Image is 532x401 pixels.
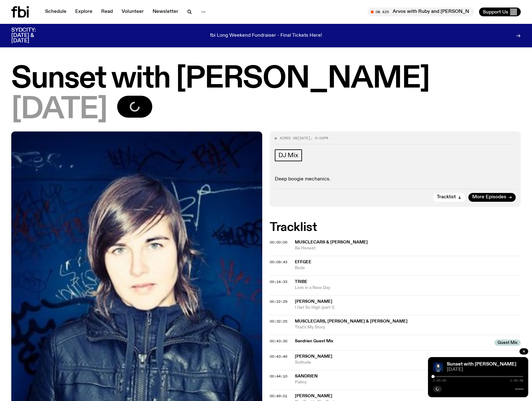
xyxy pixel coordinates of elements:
[210,33,322,39] p: fbi Long Weekend Fundraiser - Final Tickets Here!
[295,299,332,304] span: [PERSON_NAME]
[71,8,96,16] a: Explore
[468,193,516,202] a: More Episodes
[368,8,474,16] button: On AirArvos with Ruby and [PERSON_NAME]
[295,379,521,385] span: Palmy
[472,195,506,200] span: More Episodes
[295,245,521,251] span: Be Honest
[270,241,287,244] button: 00:00:00
[270,279,287,284] span: 00:14:33
[510,379,523,382] span: 1:59:58
[11,96,107,124] span: [DATE]
[270,240,287,245] span: 00:00:00
[149,8,182,16] a: Newsletter
[270,375,287,378] button: 00:44:10
[447,367,523,372] span: [DATE]
[275,149,302,161] a: DJ Mix
[295,319,408,323] span: Musclecars, [PERSON_NAME] & [PERSON_NAME]
[295,260,311,264] span: effgee
[270,259,287,265] span: 00:09:43
[295,305,521,311] span: I Get So High (part 1)
[270,374,287,379] span: 00:44:10
[118,8,148,16] a: Volunteer
[295,240,368,244] span: Musclecars & [PERSON_NAME]
[270,280,287,284] button: 00:14:33
[97,8,117,16] a: Read
[295,324,521,330] span: That's My Story
[270,393,287,398] span: 00:49:01
[483,9,508,15] span: Support Us
[270,319,287,324] span: 00:32:25
[295,374,318,378] span: Sandrien
[270,394,287,398] button: 00:49:01
[11,65,521,93] h1: Sunset with [PERSON_NAME]
[41,8,70,16] a: Schedule
[275,176,516,182] p: Deep boogie mechanics.
[297,136,310,141] span: [DATE]
[270,340,287,343] button: 00:43:30
[270,354,287,359] span: 00:43:46
[310,136,328,141] span: , 6:00pm
[447,362,516,367] a: Sunset with [PERSON_NAME]
[280,136,297,141] span: Aired on
[295,265,521,271] span: Birds
[270,299,287,304] span: 00:22:29
[270,320,287,323] button: 00:32:25
[437,195,456,200] span: Tracklist
[433,379,446,382] span: 0:00:00
[11,28,51,44] h3: SYDCITY: [DATE] & [DATE]
[479,8,521,16] button: Support Us
[270,339,287,344] span: 00:43:30
[279,152,298,159] span: DJ Mix
[295,394,332,398] span: [PERSON_NAME]
[494,340,521,346] span: Guest Mix
[270,222,521,233] h2: Tracklist
[295,354,332,359] span: [PERSON_NAME]
[295,338,491,344] span: Sandrien Guest Mix
[270,260,287,264] button: 00:09:43
[433,193,465,202] button: Tracklist
[270,355,287,358] button: 00:43:46
[295,280,307,284] span: Tribe
[295,360,521,366] span: Solitude
[270,300,287,303] button: 00:22:29
[295,285,521,291] span: Livin in a New Day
